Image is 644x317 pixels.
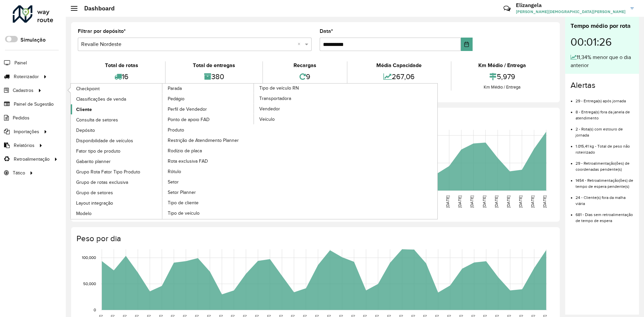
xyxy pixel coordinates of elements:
span: Grupo de setores [76,189,113,196]
a: Layout integração [71,198,163,208]
h3: Elizangela [516,2,626,8]
a: Transportadora [254,93,346,103]
span: Pedágio [168,95,184,102]
a: Grupo de setores [71,188,163,198]
span: Fator tipo de produto [76,148,120,155]
a: Consulta de setores [71,115,163,125]
label: Simulação [20,36,46,44]
span: Roteirizador [14,73,39,80]
a: Setor Planner [162,187,254,197]
a: Modelo [71,208,163,218]
a: Fator tipo de produto [71,146,163,156]
div: 5,979 [453,69,551,84]
div: Total de entregas [167,61,260,69]
text: [DATE] [494,196,498,208]
div: Total de rotas [79,61,163,69]
span: Restrição de Atendimento Planner [168,137,239,144]
span: Tipo de veículo [168,210,200,217]
a: Tipo de veículo RN [162,84,346,219]
span: Painel [14,59,27,66]
a: Ponto de apoio FAD [162,114,254,124]
span: Tipo de cliente [168,199,199,206]
li: 2 - Rota(s) com estouro de jornada [576,121,634,138]
div: 16 [79,69,163,84]
h4: Peso por dia [76,234,553,244]
text: [DATE] [530,196,535,208]
span: Produto [168,126,184,134]
span: Classificações de venda [76,96,126,103]
span: Importações [14,128,39,135]
span: Parada [168,85,182,92]
a: Contato Rápido [500,1,514,16]
button: Choose Date [461,38,473,51]
text: [DATE] [506,196,511,208]
a: Rodízio de placa [162,146,254,156]
a: Rótulo [162,166,254,176]
span: Pedidos [13,114,30,121]
div: Km Médio / Entrega [453,61,551,69]
span: Cadastros [13,87,34,94]
a: Parada [71,84,254,219]
a: Rota exclusiva FAD [162,156,254,166]
span: Modelo [76,210,92,217]
a: Classificações de venda [71,94,163,104]
a: Grupo Rota Fator Tipo Produto [71,167,163,177]
div: Km Médio / Entrega [453,84,551,91]
h2: Dashboard [77,5,115,12]
li: 1.015,41 kg - Total de peso não roteirizado [576,138,634,155]
li: 29 - Retroalimentação(ões) de coordenadas pendente(s) [576,155,634,172]
span: Disponibilidade de veículos [76,137,133,144]
span: [PERSON_NAME][DEMOGRAPHIC_DATA][PERSON_NAME] [516,9,626,15]
span: Tipo de veículo RN [259,85,299,92]
text: [DATE] [445,196,450,208]
span: Painel de Sugestão [14,101,54,108]
text: [DATE] [458,196,462,208]
span: Cliente [76,106,92,113]
text: [DATE] [482,196,486,208]
a: Disponibilidade de veículos [71,136,163,146]
span: Ponto de apoio FAD [168,116,210,123]
text: [DATE] [518,196,523,208]
span: Tático [13,169,25,176]
text: [DATE] [542,196,547,208]
h4: Alertas [571,81,634,90]
a: Restrição de Atendimento Planner [162,135,254,145]
a: Checkpoint [71,84,163,94]
li: 1454 - Retroalimentação(ões) de tempo de espera pendente(s) [576,172,634,190]
a: Grupo de rotas exclusiva [71,177,163,187]
span: Perfil de Vendedor [168,106,207,113]
a: Pedágio [162,94,254,104]
span: Rodízio de placa [168,147,202,154]
span: Gabarito planner [76,158,111,165]
a: Setor [162,177,254,187]
span: Clear all [298,40,303,48]
div: 380 [167,69,260,84]
li: 24 - Cliente(s) fora da malha viária [576,190,634,207]
span: Relatórios [14,142,35,149]
div: Recargas [265,61,345,69]
div: 00:01:26 [571,31,634,53]
li: 29 - Entrega(s) após jornada [576,93,634,104]
div: 9 [265,69,345,84]
label: Filtrar por depósito [78,27,126,35]
a: Tipo de cliente [162,198,254,208]
a: Produto [162,125,254,135]
span: Depósito [76,127,95,134]
a: Depósito [71,125,163,135]
span: Grupo Rota Fator Tipo Produto [76,168,140,175]
text: 50,000 [83,281,96,286]
text: 0 [94,308,96,312]
text: 100,000 [82,256,96,260]
a: Cliente [71,104,163,114]
span: Checkpoint [76,85,100,92]
span: Transportadora [259,95,291,102]
text: [DATE] [470,196,474,208]
li: 8 - Entrega(s) fora da janela de atendimento [576,104,634,121]
span: Grupo de rotas exclusiva [76,179,128,186]
a: Veículo [254,114,346,124]
span: Setor [168,178,179,186]
div: 267,06 [349,69,449,84]
label: Data [320,27,333,35]
span: Rota exclusiva FAD [168,158,208,165]
div: Média Capacidade [349,61,449,69]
